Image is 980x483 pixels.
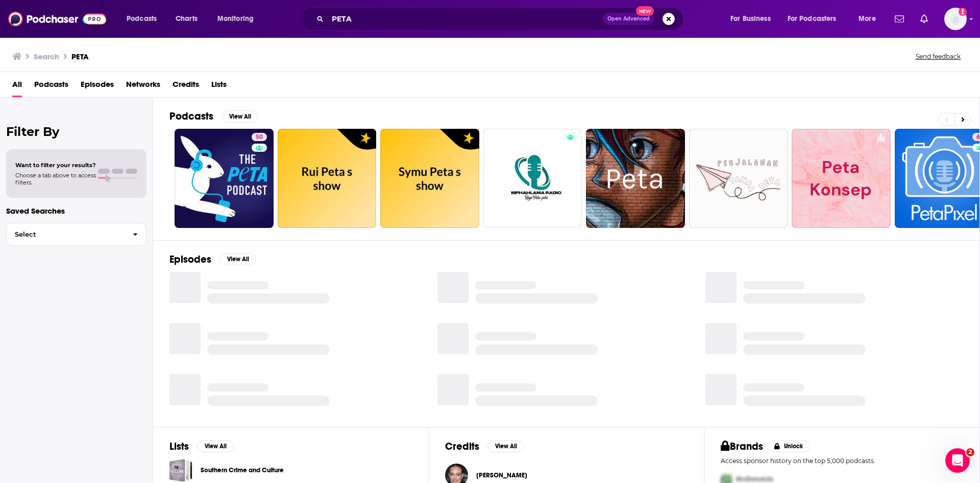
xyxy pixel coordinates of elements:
[81,76,114,97] a: Episodes
[176,12,198,26] span: Charts
[211,76,227,97] a: Lists
[34,52,59,61] h3: Search
[6,206,146,216] p: Saved Searches
[169,253,256,266] a: EpisodesView All
[445,440,479,453] h2: Credits
[12,76,22,97] a: All
[219,253,256,265] button: View All
[169,440,234,453] a: ListsView All
[487,440,524,452] button: View All
[788,12,837,26] span: For Podcasters
[476,471,527,479] a: Peta Murgatroyd
[175,129,274,228] a: 50
[891,10,908,28] a: Show notifications dropdown
[256,132,263,143] span: 50
[945,448,970,473] iframe: Intercom live chat
[119,11,170,27] button: open menu
[944,8,967,30] img: User Profile
[169,253,211,266] h2: Episodes
[169,440,189,453] h2: Lists
[721,440,763,453] h2: Brands
[607,16,650,21] span: Open Advanced
[328,11,603,27] input: Search podcasts, credits, & more...
[127,12,157,26] span: Podcasts
[730,12,771,26] span: For Business
[966,448,974,456] span: 2
[34,76,68,97] a: Podcasts
[944,8,967,30] span: Logged in as WesBurdett
[476,471,527,479] span: [PERSON_NAME]
[169,459,192,482] a: Southern Crime and Culture
[126,76,160,97] a: Networks
[959,8,967,16] svg: Add a profile image
[445,440,524,453] a: CreditsView All
[944,8,967,30] button: Show profile menu
[916,10,932,28] a: Show notifications dropdown
[201,465,284,476] a: Southern Crime and Culture
[603,13,654,25] button: Open AdvancedNew
[767,440,811,452] button: Unlock
[6,124,146,139] h2: Filter By
[8,9,106,29] img: Podchaser - Follow, Share and Rate Podcasts
[851,11,889,27] button: open menu
[71,52,89,61] h3: PETA
[173,76,199,97] a: Credits
[859,12,876,26] span: More
[169,110,258,123] a: PodcastsView All
[721,457,963,465] p: Access sponsor history on the top 5,000 podcasts.
[217,12,254,26] span: Monitoring
[7,231,125,238] span: Select
[197,440,234,452] button: View All
[781,11,851,27] button: open menu
[723,11,783,27] button: open menu
[252,133,267,141] a: 50
[222,110,258,123] button: View All
[636,6,654,16] span: New
[210,11,267,27] button: open menu
[169,110,213,123] h2: Podcasts
[6,223,146,246] button: Select
[15,162,96,169] span: Want to filter your results?
[15,172,96,186] span: Choose a tab above to access filters.
[309,7,693,31] div: Search podcasts, credits, & more...
[169,11,204,27] a: Charts
[913,52,964,61] button: Send feedback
